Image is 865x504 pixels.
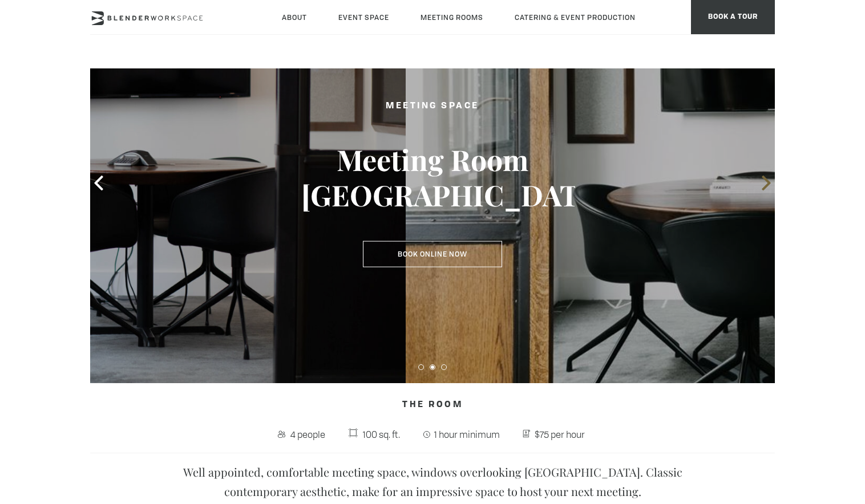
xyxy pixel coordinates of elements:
[808,449,865,504] iframe: Chat Widget
[147,462,718,501] p: Well appointed, comfortable meeting space, windows overlooking [GEOGRAPHIC_DATA]. Classic contemp...
[363,241,502,267] a: Book Online Now
[90,395,775,416] h4: The Room
[288,425,328,444] span: 4 people
[532,425,588,444] span: $75 per hour
[301,142,564,213] h3: Meeting Room [GEOGRAPHIC_DATA]
[432,425,503,444] span: 1 hour minimum
[360,425,403,444] span: 100 sq. ft.
[301,99,564,113] h2: Meeting Space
